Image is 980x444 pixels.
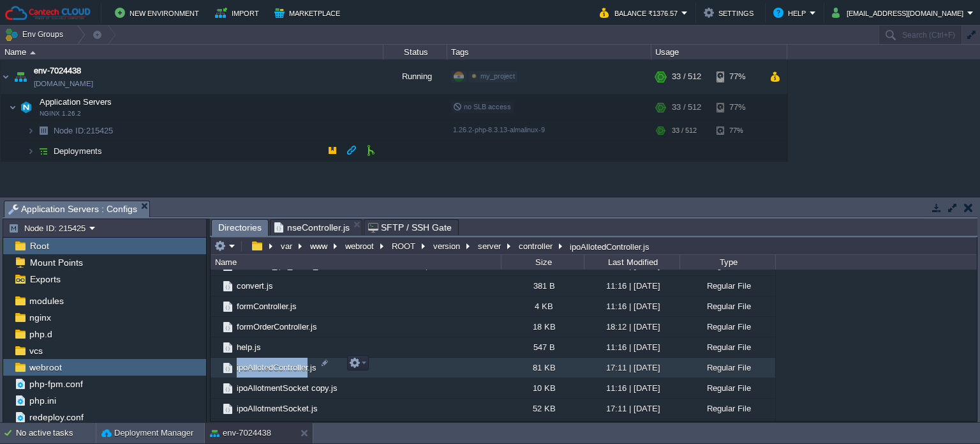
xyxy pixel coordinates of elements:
[681,255,775,270] div: Type
[27,345,45,356] a: vcs
[584,399,679,418] div: 17:11 | [DATE]
[672,95,701,120] div: 33 / 512
[115,5,203,20] button: New Environment
[235,321,319,332] a: formOrderController.js
[704,5,757,20] button: Settings
[221,361,235,375] img: AMDAwAAAACH5BAEAAAAALAAAAAABAAEAAAICRAEAOw==
[235,362,318,373] a: ipoAllotedController.js
[221,300,235,314] img: AMDAwAAAACH5BAEAAAAALAAAAAABAAEAAAICRAEAOw==
[679,276,775,296] div: Regular File
[211,419,221,439] img: AMDAwAAAACH5BAEAAAAALAAAAAABAAEAAAICRAEAOw==
[235,342,263,353] a: help.js
[235,383,339,394] a: ipoAllotmentSocket copy.js
[27,378,85,390] a: php-fpm.conf
[27,362,64,373] a: webroot
[672,121,697,141] div: 33 / 512
[235,260,439,271] a: combined_ipo_forms_68a2e0864df7c555401d551c.pdf
[274,5,344,20] button: Marketplace
[368,220,452,235] span: SFTP / SSH Gate
[453,103,511,111] span: no SLB access
[9,95,17,120] img: AMDAwAAAACH5BAEAAAAALAAAAAABAAEAAAICRAEAOw==
[4,26,68,43] button: Env Groups
[343,240,377,252] button: webroot
[652,45,787,59] div: Usage
[27,395,58,406] a: php.ini
[211,337,221,357] img: AMDAwAAAACH5BAEAAAAALAAAAAABAAEAAAICRAEAOw==
[211,399,221,418] img: AMDAwAAAACH5BAEAAAAALAAAAAABAAEAAAICRAEAOw==
[101,427,193,440] button: Deployment Manager
[38,97,114,107] a: Application ServersNGINX 1.26.2
[600,5,681,20] button: Balance ₹1376.57
[679,337,775,357] div: Regular File
[1,45,383,59] div: Name
[8,222,89,234] button: Node ID: 215425
[390,240,419,252] button: ROOT
[221,279,235,293] img: AMDAwAAAACH5BAEAAAAALAAAAAABAAEAAAICRAEAOw==
[384,45,447,59] div: Status
[27,312,53,323] a: nginx
[235,403,320,414] a: ipoAllotmentSocket.js
[274,220,350,235] span: nseController.js
[54,126,86,135] span: Node ID:
[584,276,679,296] div: 11:16 | [DATE]
[211,296,221,316] img: AMDAwAAAACH5BAEAAAAALAAAAAABAAEAAAICRAEAOw==
[27,121,34,141] img: AMDAwAAAACH5BAEAAAAALAAAAAABAAEAAAICRAEAOw==
[221,320,235,334] img: AMDAwAAAACH5BAEAAAAALAAAAAABAAEAAAICRAEAOw==
[27,257,85,268] a: Mount Points
[383,59,447,94] div: Running
[501,317,584,337] div: 18 KB
[480,72,515,80] span: my_project
[501,358,584,378] div: 81 KB
[716,59,758,94] div: 77%
[453,126,545,134] span: 1.26.2-php-8.3.13-almalinux-9
[27,295,66,307] a: modules
[52,125,115,136] a: Node ID:215425
[34,141,52,161] img: AMDAwAAAACH5BAEAAAAALAAAAAABAAEAAAICRAEAOw==
[210,427,271,440] button: env-7024438
[679,378,775,398] div: Regular File
[52,125,115,136] span: 215425
[34,77,93,90] a: [DOMAIN_NAME]
[448,45,651,59] div: Tags
[211,276,221,296] img: AMDAwAAAACH5BAEAAAAALAAAAAABAAEAAAICRAEAOw==
[34,65,81,77] a: env-7024438
[585,255,679,270] div: Last Modified
[34,121,52,141] img: AMDAwAAAACH5BAEAAAAALAAAAAABAAEAAAICRAEAOw==
[679,419,775,439] div: Regular File
[8,201,137,217] span: Application Servers : Configs
[27,328,54,340] a: php.d
[27,411,85,423] a: redeploy.conf
[501,399,584,418] div: 52 KB
[16,423,96,443] div: No active tasks
[211,378,221,398] img: AMDAwAAAACH5BAEAAAAALAAAAAABAAEAAAICRAEAOw==
[1,59,11,94] img: AMDAwAAAACH5BAEAAAAALAAAAAABAAEAAAICRAEAOw==
[40,110,81,118] span: NGINX 1.26.2
[30,51,36,54] img: AMDAwAAAACH5BAEAAAAALAAAAAABAAEAAAICRAEAOw==
[431,240,463,252] button: version
[211,237,977,255] input: Click to enter the path
[501,419,584,439] div: 3 KB
[27,273,63,285] a: Exports
[235,301,299,312] a: formController.js
[270,219,362,235] li: /var/www/webroot/ROOT/server/controller/NseData/nseController.js
[679,296,775,316] div: Regular File
[52,146,104,157] span: Deployments
[11,59,29,94] img: AMDAwAAAACH5BAEAAAAALAAAAAABAAEAAAICRAEAOw==
[517,240,556,252] button: controller
[502,255,584,270] div: Size
[279,240,295,252] button: var
[584,378,679,398] div: 11:16 | [DATE]
[221,402,235,416] img: AMDAwAAAACH5BAEAAAAALAAAAAABAAEAAAICRAEAOw==
[584,317,679,337] div: 18:12 | [DATE]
